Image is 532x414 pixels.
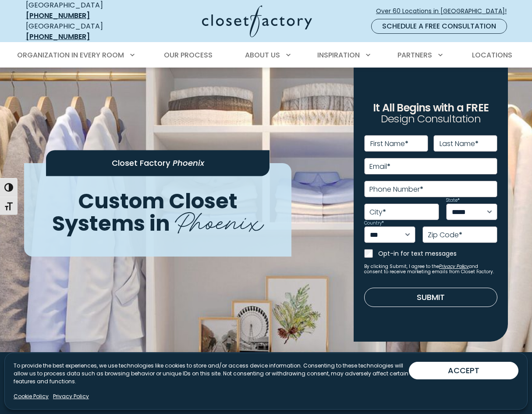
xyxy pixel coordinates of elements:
label: Zip Code [428,232,462,239]
span: It All Begins with a FREE [373,100,489,115]
button: ACCEPT [409,362,518,379]
button: Submit [364,288,497,307]
a: [PHONE_NUMBER] [26,11,90,21]
span: Phoenix [175,200,263,239]
a: [PHONE_NUMBER] [26,32,90,42]
span: Organization in Every Room [17,50,124,60]
label: City [369,209,386,216]
label: Country [364,221,384,225]
span: About Us [245,50,280,60]
a: Schedule a Free Consultation [371,19,507,34]
span: Our Process [164,50,213,60]
small: By clicking Submit, I agree to the and consent to receive marketing emails from Closet Factory. [364,264,497,275]
div: [GEOGRAPHIC_DATA] [26,21,133,42]
a: Over 60 Locations in [GEOGRAPHIC_DATA]! [376,4,514,19]
span: Over 60 Locations in [GEOGRAPHIC_DATA]! [376,7,514,16]
label: Phone Number [369,186,423,193]
a: Cookie Policy [14,393,49,400]
span: Inspiration [317,50,360,60]
p: To provide the best experiences, we use technologies like cookies to store and/or access device i... [14,362,409,385]
label: Last Name [440,140,479,147]
nav: Primary Menu [11,43,521,68]
span: Phoenix [173,157,204,168]
a: Privacy Policy [439,263,469,270]
span: Partners [397,50,432,60]
label: State [446,198,460,203]
a: Privacy Policy [53,393,89,400]
span: Closet Factory [112,157,170,168]
img: Closet Factory Logo [202,5,312,37]
label: First Name [370,140,408,147]
span: Design Consultation [381,112,481,126]
label: Opt-in for text messages [378,249,497,258]
label: Email [369,163,390,170]
span: Custom Closet Systems in [52,186,238,238]
span: Locations [472,50,512,60]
